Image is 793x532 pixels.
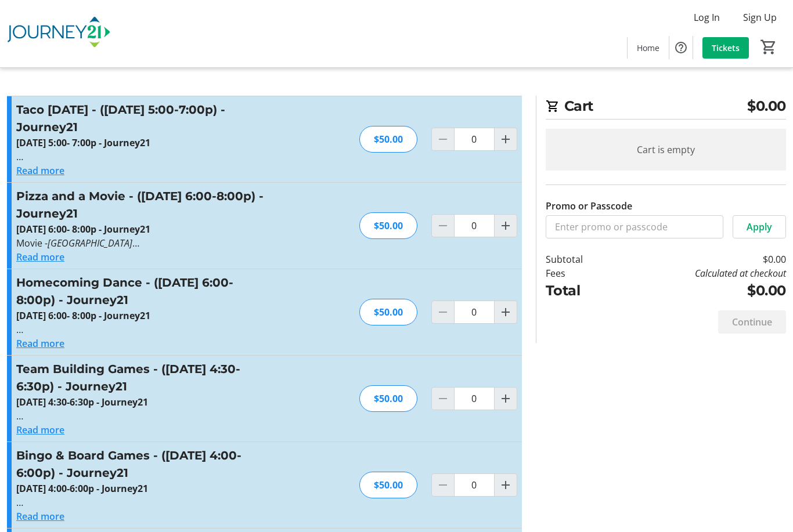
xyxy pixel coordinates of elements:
td: Fees [546,266,615,280]
div: $50.00 [359,299,417,325]
h3: Pizza and a Movie - ([DATE] 6:00-8:00p) - Journey21 [16,187,270,222]
button: Read more [16,423,64,437]
button: Read more [16,509,64,523]
p: Movie - [16,236,270,250]
button: Read more [16,250,64,264]
em: [GEOGRAPHIC_DATA] [48,237,139,249]
td: Total [546,280,615,301]
span: Apply [747,220,772,234]
td: $0.00 [615,280,786,301]
img: Journey21's Logo [7,5,110,63]
input: Enter promo or passcode [546,215,723,238]
button: Read more [16,336,64,350]
label: Promo or Passcode [546,199,632,213]
h3: Taco [DATE] - ([DATE] 5:00-7:00p) - Journey21 [16,101,270,136]
button: Read more [16,164,64,178]
strong: [DATE] 4:30-6:30p - Journey21 [16,396,148,408]
h3: Bingo & Board Games - ([DATE] 4:00-6:00p) - Journey21 [16,447,270,482]
div: $50.00 [359,472,417,498]
span: Log In [694,10,720,24]
h3: Homecoming Dance - ([DATE] 6:00-8:00p) - Journey21 [16,274,270,309]
td: $0.00 [615,252,786,266]
a: Tickets [702,37,749,59]
button: Sign Up [734,8,786,27]
strong: [DATE] 6:00- 8:00p - Journey21 [16,309,150,322]
button: Cart [758,37,779,57]
input: Pizza and a Movie - (October 16 - 6:00-8:00p) - Journey21 Quantity [454,214,495,237]
button: Increment by one [495,474,517,496]
span: Sign Up [743,10,777,24]
div: $50.00 [359,126,417,153]
button: Help [669,36,693,59]
strong: [DATE] 6:00- 8:00p - Journey21 [16,223,150,236]
div: Cart is empty [546,129,786,171]
input: Taco Tuesday - (October 14 - 5:00-7:00p) - Journey21 Quantity [454,128,495,151]
button: Increment by one [495,388,517,410]
span: Tickets [712,42,740,54]
input: Bingo & Board Games - (October 23 - 4:00-6:00p) - Journey21 Quantity [454,473,495,497]
h2: Cart [546,96,786,120]
span: $0.00 [747,96,786,117]
strong: [DATE] 4:00-6:00p - Journey21 [16,482,148,495]
button: Increment by one [495,301,517,323]
div: $50.00 [359,385,417,412]
button: Increment by one [495,215,517,237]
button: Log In [684,8,729,27]
div: $50.00 [359,212,417,239]
span: Home [637,42,659,54]
strong: [DATE] 5:00- 7:00p - Journey21 [16,136,150,149]
a: Home [628,37,669,59]
td: Calculated at checkout [615,266,786,280]
input: Homecoming Dance - (October 18 - 6:00-8:00p) - Journey21 Quantity [454,301,495,324]
h3: Team Building Games - ([DATE] 4:30-6:30p) - Journey21 [16,360,270,395]
button: Increment by one [495,128,517,150]
button: Apply [733,215,786,238]
td: Subtotal [546,252,615,266]
input: Team Building Games - (October 21 - 4:30-6:30p) - Journey21 Quantity [454,387,495,410]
